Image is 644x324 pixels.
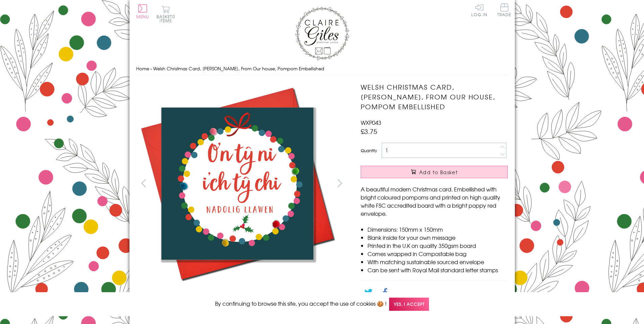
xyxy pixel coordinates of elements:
span: › [150,65,152,72]
li: Dimensions: 150mm x 150mm [367,225,508,233]
a: Log In [471,3,487,17]
button: next [332,176,347,191]
span: 0 items [160,14,175,24]
p: A beautiful modern Christmas card. Embellished with bright coloured pompoms and printed on high q... [361,185,508,217]
span: Welsh Christmas Card, [PERSON_NAME], From Our house, Pompom Embellished [153,65,324,72]
button: Add to Basket [361,166,508,178]
li: With matching sustainable sourced envelope [367,258,508,266]
li: Printed in the U.K on quality 350gsm board [367,241,508,250]
span: Trade [497,3,511,17]
button: Menu [136,4,149,19]
img: Claire Giles Greetings Cards [295,7,349,60]
a: Trade [497,3,511,18]
span: Yes, I accept [389,298,429,311]
span: Add to Basket [419,169,458,176]
img: Welsh Christmas Card, Nadolig Llawen, From Our house, Pompom Embellished [136,82,339,285]
button: prev [136,176,151,191]
span: Menu [136,14,149,20]
li: Can be sent with Royal Mail standard letter stamps [367,266,508,274]
span: WXP043 [361,118,381,126]
button: Basket0 items [157,5,175,23]
nav: breadcrumbs [136,62,508,76]
li: Blank inside for your own message [367,233,508,241]
li: Comes wrapped in Compostable bag [367,250,508,258]
a: Home [136,65,149,72]
label: Quantity [361,147,377,154]
span: £3.75 [361,126,377,136]
h1: Welsh Christmas Card, [PERSON_NAME], From Our house, Pompom Embellished [361,82,508,111]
